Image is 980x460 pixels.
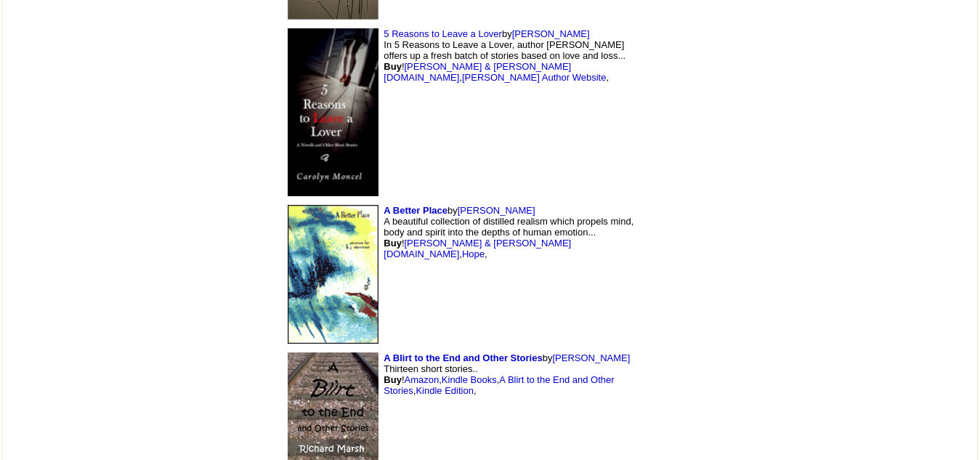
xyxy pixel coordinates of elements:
font: by A beautiful collection of distilled realism which propels mind, body and spirit into the depth... [384,205,633,259]
img: shim.gif [721,117,725,121]
a: Kindle Books [442,374,497,385]
a: [PERSON_NAME] Author Website [462,72,606,83]
a: [PERSON_NAME] [552,352,630,363]
a: [PERSON_NAME] & [PERSON_NAME][DOMAIN_NAME] [384,238,571,259]
a: [PERSON_NAME] [458,205,535,216]
font: by Thirteen short stories.. ! , , , , [384,352,630,396]
a: A Blirt to the End and Other Stories [384,352,542,363]
img: shim.gif [721,421,725,424]
img: shim.gif [649,230,708,318]
img: 46277.jpg [288,28,378,195]
b: Buy [384,374,402,385]
a: Hope [462,249,485,259]
a: Kindle Edition [416,385,474,396]
img: shim.gif [649,373,708,460]
a: Amazon [405,374,440,385]
a: [PERSON_NAME] [512,28,590,39]
font: by In 5 Reasons to Leave a Lover, author [PERSON_NAME] offers up a fresh batch of stories based o... [384,28,625,83]
img: shim.gif [721,279,725,283]
a: A Blirt to the End and Other Stories [384,374,614,396]
b: Buy [384,238,402,249]
a: [PERSON_NAME] & [PERSON_NAME][DOMAIN_NAME] [384,61,571,83]
b: Buy [384,61,402,72]
a: 5 Reasons to Leave a Lover [384,28,502,39]
a: A Better Place [384,205,448,216]
img: 6555.gif [288,205,378,344]
img: shim.gif [649,69,708,156]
